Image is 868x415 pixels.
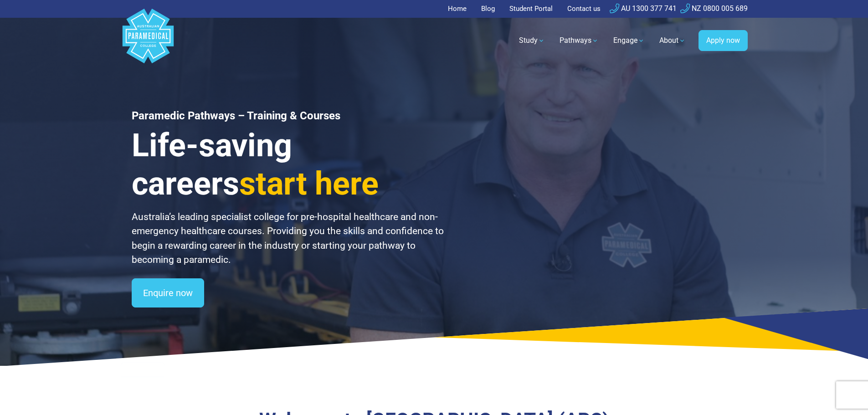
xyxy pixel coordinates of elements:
[132,278,204,307] a: Enquire now
[132,210,445,267] p: Australia’s leading specialist college for pre-hospital healthcare and non-emergency healthcare c...
[132,109,445,123] h1: Paramedic Pathways – Training & Courses
[554,28,604,53] a: Pathways
[514,28,550,53] a: Study
[654,28,691,53] a: About
[121,18,175,64] a: Australian Paramedical College
[699,30,748,51] a: Apply now
[608,28,650,53] a: Engage
[680,4,748,13] a: NZ 0800 005 689
[610,4,677,13] a: AU 1300 377 741
[132,126,445,203] h3: Life-saving careers
[239,165,379,202] span: start here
